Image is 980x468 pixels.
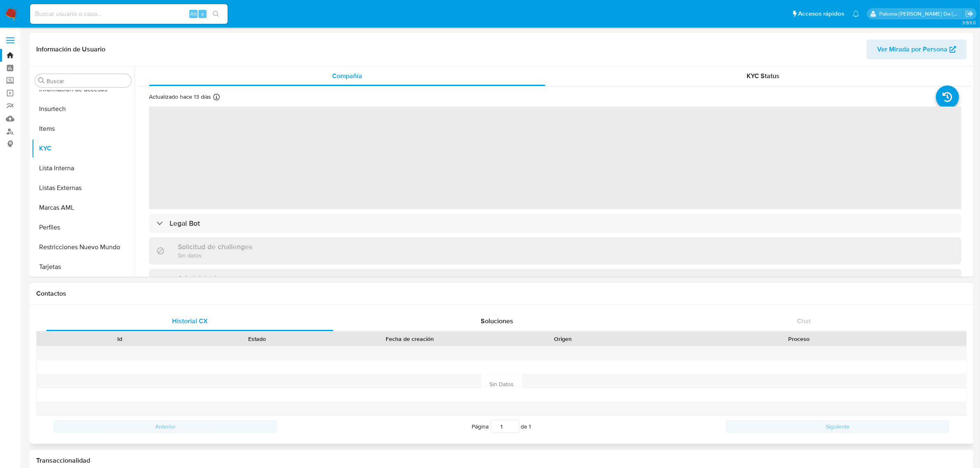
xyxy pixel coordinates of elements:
span: ‌ [149,107,961,209]
button: Listas Externas [32,178,135,198]
span: Accesos rápidos [798,9,844,18]
div: Solicitud de challengesSin datos [149,237,961,264]
span: Alt [190,10,197,18]
span: Historial CX [172,316,208,326]
button: Restricciones Nuevo Mundo [32,237,135,257]
button: Insurtech [32,99,135,119]
span: 1 [529,422,531,431]
h3: Administradores [178,274,230,283]
span: Página de [472,420,531,433]
h1: Contactos [36,290,967,298]
button: Perfiles [32,218,135,237]
p: Actualizado hace 13 días [149,93,211,101]
button: Ver Mirada por Persona [866,39,967,59]
h1: Transaccionalidad [36,456,967,465]
a: Notificaciones [852,10,859,17]
div: Origen [500,335,626,343]
div: Proceso [637,335,961,343]
h3: Legal Bot [170,219,200,228]
a: Salir [965,9,974,18]
button: Anterior [54,420,277,433]
span: Ver Mirada por Persona [877,39,947,59]
button: Items [32,119,135,139]
div: Administradores [149,269,961,296]
h3: Solicitud de challenges [178,242,252,251]
input: Buscar usuario o caso... [30,9,228,19]
div: Estado [194,335,319,343]
span: Chat [797,316,811,326]
button: Buscar [38,77,45,84]
div: Fecha de creación [331,335,489,343]
button: Marcas AML [32,198,135,218]
div: Id [57,335,182,343]
button: Siguiente [726,420,950,433]
button: search-icon [207,8,224,20]
input: Buscar [47,77,128,85]
button: KYC [32,139,135,158]
button: Tarjetas [32,257,135,277]
span: Soluciones [481,316,513,326]
div: Legal Bot [149,214,961,233]
span: KYC Status [747,71,780,81]
button: Lista Interna [32,158,135,178]
span: s [201,10,204,18]
h1: Información de Usuario [36,45,105,53]
span: Compañía [332,71,362,81]
p: paloma.falcondesoto@mercadolibre.cl [880,10,963,18]
p: Sin datos [178,251,252,259]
